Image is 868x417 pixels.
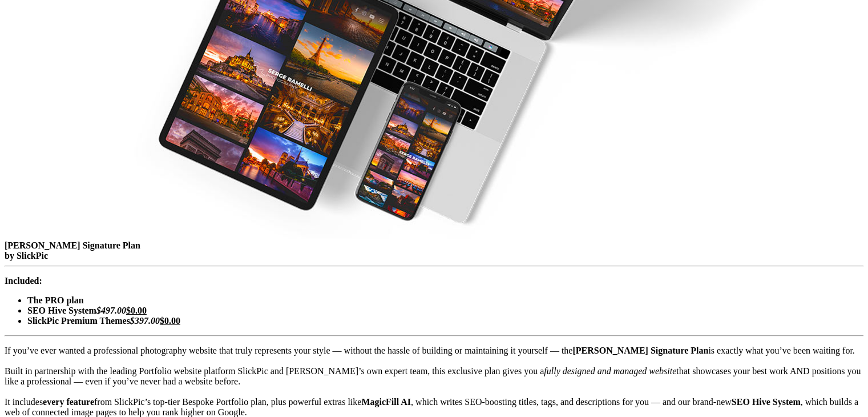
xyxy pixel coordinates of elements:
[5,240,140,250] b: [PERSON_NAME] Signature Plan
[43,397,94,407] b: every feature
[27,295,84,305] b: The PRO plan
[130,316,160,326] i: $397.00
[572,346,708,355] b: [PERSON_NAME] Signature Plan
[5,276,42,286] b: Included:
[544,366,676,376] i: fully designed and managed website
[27,306,96,315] b: SEO Hive System
[96,306,126,315] i: $497.00
[160,316,180,326] u: $0.00
[361,397,411,407] b: MagicFill AI
[5,251,48,260] b: by SlickPic
[126,306,147,315] u: $0.00
[732,397,801,407] b: SEO Hive System
[27,316,130,326] b: SlickPic Premium Themes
